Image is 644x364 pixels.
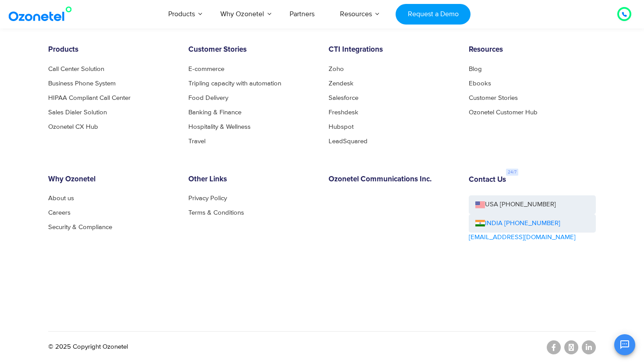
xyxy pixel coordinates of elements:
[188,138,205,145] a: Travel
[188,95,228,101] a: Food Delivery
[469,176,506,184] h6: Contact Us
[188,109,241,116] a: Banking & Finance
[469,109,538,116] a: Ozonetel Customer Hub
[188,46,315,54] h6: Customer Stories
[48,209,71,216] a: Careers
[475,219,560,229] a: INDIA [PHONE_NUMBER]
[329,95,358,101] a: Salesforce
[188,66,224,72] a: E-commerce
[48,95,131,101] a: HIPAA Compliant Call Center
[329,109,358,116] a: Freshdesk
[48,224,112,230] a: Security & Compliance
[469,66,482,72] a: Blog
[329,80,354,87] a: Zendesk
[329,66,344,72] a: Zoho
[48,175,175,184] h6: Why Ozonetel
[188,124,251,130] a: Hospitality & Wellness
[188,175,315,184] h6: Other Links
[614,334,635,355] button: Open chat
[469,95,518,101] a: Customer Stories
[48,109,107,116] a: Sales Dialer Solution
[48,80,116,87] a: Business Phone System
[48,66,104,72] a: Call Center Solution
[475,220,485,226] img: ind-flag.png
[329,46,456,54] h6: CTI Integrations
[396,4,471,25] a: Request a Demo
[475,201,485,208] img: us-flag.png
[329,124,354,130] a: Hubspot
[48,124,98,130] a: Ozonetel CX Hub
[469,195,596,214] a: USA [PHONE_NUMBER]
[188,195,227,201] a: Privacy Policy
[188,209,244,216] a: Terms & Conditions
[469,80,491,87] a: Ebooks
[469,46,596,54] h6: Resources
[48,195,74,201] a: About us
[329,175,456,184] h6: Ozonetel Communications Inc.
[48,342,128,352] p: © 2025 Copyright Ozonetel
[329,138,368,145] a: LeadSquared
[469,233,576,243] a: [EMAIL_ADDRESS][DOMAIN_NAME]
[188,80,281,87] a: Tripling capacity with automation
[48,46,175,54] h6: Products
